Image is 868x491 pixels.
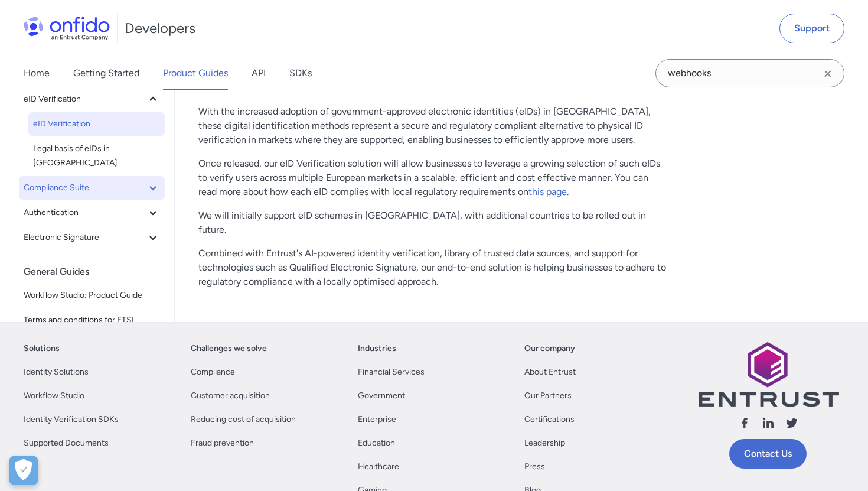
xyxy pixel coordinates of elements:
span: Compliance Suite [24,181,146,195]
svg: Clear search field button [821,67,835,81]
a: Fraud prevention [191,436,254,450]
a: Certifications [524,412,575,427]
a: Follow us facebook [738,416,752,434]
a: Industries [358,342,396,356]
a: API [252,57,266,90]
a: Customer acquisition [191,389,270,403]
img: Onfido Logo [24,17,110,40]
span: Electronic Signature [24,230,146,245]
a: Contact Us [729,439,807,469]
a: Follow us linkedin [761,416,775,434]
p: Combined with Entrust's AI-powered identity verification, library of trusted data sources, and su... [198,246,667,289]
a: eID Verification [28,112,165,136]
button: Authentication [19,201,165,225]
a: Home [24,57,50,90]
a: Healthcare [358,460,399,474]
a: Identity Solutions [24,365,89,379]
h1: Developers [125,19,195,38]
p: Once released, our eID Verification solution will allow businesses to leverage a growing selectio... [198,157,667,199]
span: eID Verification [33,117,160,131]
input: Onfido search input field [655,59,844,87]
a: Enterprise [358,412,396,427]
span: eID Verification [24,92,146,106]
button: Compliance Suite [19,176,165,200]
a: Solutions [24,342,60,356]
a: Compliance [191,365,235,379]
button: Electronic Signature [19,226,165,249]
div: Cookie Preferences [9,456,38,485]
a: Education [358,436,395,450]
a: Identity Verification SDKs [24,412,119,427]
a: Leadership [524,436,565,450]
a: Legal basis of eIDs in [GEOGRAPHIC_DATA] [28,137,165,175]
a: Our Partners [524,389,572,403]
a: Getting Started [73,57,139,90]
a: Workflow Studio: Product Guide [19,284,165,307]
a: Our company [524,342,575,356]
button: eID Verification [19,87,165,111]
p: We will initially support eID schemes in [GEOGRAPHIC_DATA], with additional countries to be rolle... [198,209,667,237]
a: Press [524,460,545,474]
img: Entrust logo [697,342,839,407]
a: Support [779,14,844,43]
svg: Follow us X (Twitter) [785,416,799,430]
a: Financial Services [358,365,425,379]
svg: Follow us linkedin [761,416,775,430]
a: Follow us X (Twitter) [785,416,799,434]
a: Product Guides [163,57,228,90]
div: General Guides [24,260,169,284]
button: Open Preferences [9,456,38,485]
a: Government [358,389,405,403]
a: Workflow Studio [24,389,84,403]
span: Legal basis of eIDs in [GEOGRAPHIC_DATA] [33,142,160,170]
a: Supported Documents [24,436,109,450]
a: Reducing cost of acquisition [191,412,296,427]
span: Terms and conditions for ETSI certified identity verification [24,313,160,342]
a: Terms and conditions for ETSI certified identity verification [19,308,165,346]
span: Authentication [24,206,146,220]
svg: Follow us facebook [738,416,752,430]
p: With the increased adoption of government-approved electronic identities (eIDs) in [GEOGRAPHIC_DA... [198,105,667,147]
span: Workflow Studio: Product Guide [24,288,160,303]
a: this page [528,186,567,197]
a: Challenges we solve [191,342,267,356]
a: SDKs [289,57,312,90]
a: About Entrust [524,365,576,379]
